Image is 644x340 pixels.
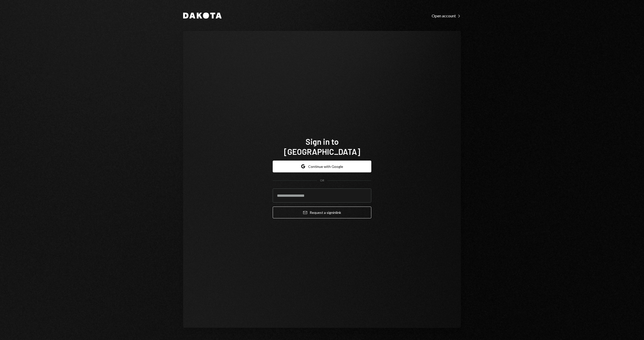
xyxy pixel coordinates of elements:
[432,13,461,18] div: Open account
[273,207,371,218] button: Request a signinlink
[320,178,324,183] div: OR
[432,13,461,18] a: Open account
[273,136,371,157] h1: Sign in to [GEOGRAPHIC_DATA]
[273,161,371,172] button: Continue with Google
